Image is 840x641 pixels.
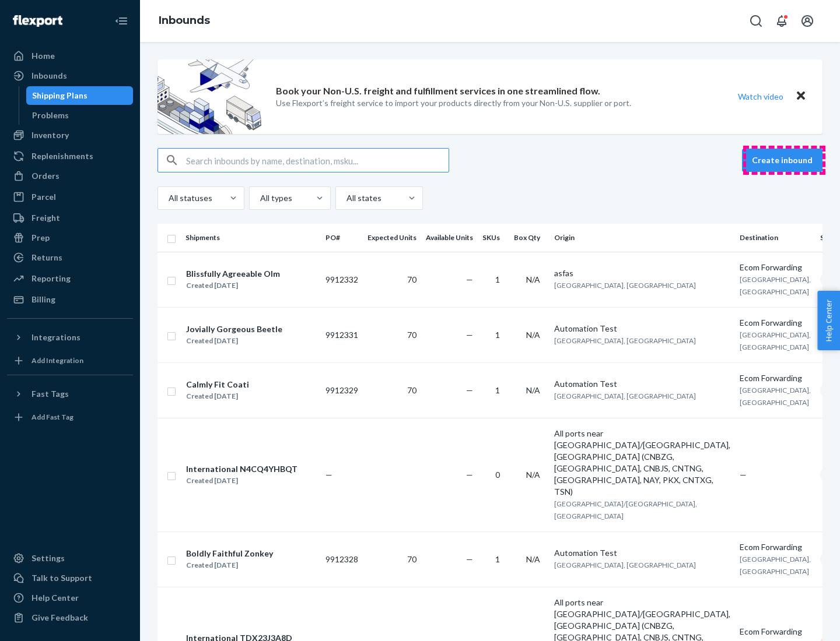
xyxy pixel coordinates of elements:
[186,379,249,390] div: Calmly Fit Coati
[167,192,169,204] input: All statuses
[554,561,696,569] span: [GEOGRAPHIC_DATA], [GEOGRAPHIC_DATA]
[186,323,282,335] div: Jovially Gorgeous Beetle
[740,626,811,638] div: Ecom Forwarding
[321,224,363,252] th: PO#
[7,589,133,607] a: Help Center
[526,470,540,480] span: N/A
[554,499,697,520] span: [GEOGRAPHIC_DATA]/[GEOGRAPHIC_DATA], [GEOGRAPHIC_DATA]
[740,386,811,407] span: [GEOGRAPHIC_DATA], [GEOGRAPHIC_DATA]
[32,412,73,422] div: Add Fast Tag
[407,330,416,340] span: 70
[742,149,822,172] button: Create inbound
[554,323,730,334] div: Automation Test
[466,330,473,340] span: —
[554,336,696,345] span: [GEOGRAPHIC_DATA], [GEOGRAPHIC_DATA]
[149,4,219,38] ol: breadcrumbs
[32,388,69,400] div: Fast Tags
[13,15,62,27] img: Flexport logo
[110,9,133,33] button: Close Navigation
[554,378,730,390] div: Automation Test
[32,552,65,564] div: Settings
[32,332,80,343] div: Integrations
[321,307,363,362] td: 9912331
[7,209,133,227] a: Freight
[740,275,811,296] span: [GEOGRAPHIC_DATA], [GEOGRAPHIC_DATA]
[26,86,134,105] a: Shipping Plans
[407,385,416,395] span: 70
[740,330,811,351] span: [GEOGRAPHIC_DATA], [GEOGRAPHIC_DATA]
[32,572,92,584] div: Talk to Support
[32,150,93,162] div: Replenishments
[32,355,83,365] div: Add Integration
[186,268,280,280] div: Blissfully Agreeable Olm
[526,385,540,395] span: N/A
[32,70,67,82] div: Inbounds
[32,294,55,305] div: Billing
[740,555,811,576] span: [GEOGRAPHIC_DATA], [GEOGRAPHIC_DATA]
[740,541,811,553] div: Ecom Forwarding
[7,248,133,267] a: Returns
[276,84,600,98] p: Book your Non-U.S. freight and fulfillment services in one streamlined flow.
[32,170,60,182] div: Orders
[7,569,133,587] a: Talk to Support
[325,470,332,480] span: —
[32,212,60,224] div: Freight
[186,280,280,291] div: Created [DATE]
[7,269,133,288] a: Reporting
[466,554,473,564] span: —
[740,317,811,329] div: Ecom Forwarding
[421,224,478,252] th: Available Units
[32,232,50,244] div: Prep
[32,252,62,263] div: Returns
[321,362,363,418] td: 9912329
[526,554,540,564] span: N/A
[549,224,735,252] th: Origin
[7,351,133,370] a: Add Integration
[7,385,133,403] button: Fast Tags
[7,66,133,85] a: Inbounds
[7,328,133,347] button: Integrations
[186,559,273,571] div: Created [DATE]
[495,330,500,340] span: 1
[32,129,69,141] div: Inventory
[466,385,473,395] span: —
[7,147,133,165] a: Replenishments
[554,267,730,279] div: asfas
[186,390,249,402] div: Created [DATE]
[186,149,449,172] input: Search inbounds by name, destination, msku...
[26,106,134,125] a: Problems
[186,463,297,475] div: International N4CQ4YHBQT
[495,470,500,480] span: 0
[478,224,509,252] th: SKUs
[32,273,71,284] div: Reporting
[495,274,500,284] span: 1
[363,224,421,252] th: Expected Units
[554,281,696,290] span: [GEOGRAPHIC_DATA], [GEOGRAPHIC_DATA]
[186,335,282,347] div: Created [DATE]
[32,90,87,101] div: Shipping Plans
[744,9,768,33] button: Open Search Box
[7,549,133,568] a: Settings
[186,475,297,487] div: Created [DATE]
[793,88,808,105] button: Close
[407,274,416,284] span: 70
[321,531,363,587] td: 9912328
[796,9,819,33] button: Open account menu
[32,592,79,604] div: Help Center
[817,291,840,350] button: Help Center
[554,428,730,498] div: All ports near [GEOGRAPHIC_DATA]/[GEOGRAPHIC_DATA], [GEOGRAPHIC_DATA] (CNBZG, [GEOGRAPHIC_DATA], ...
[321,252,363,307] td: 9912332
[466,470,473,480] span: —
[7,188,133,206] a: Parcel
[740,372,811,384] div: Ecom Forwarding
[407,554,416,564] span: 70
[740,470,747,480] span: —
[32,50,55,62] div: Home
[7,47,133,65] a: Home
[495,554,500,564] span: 1
[770,9,793,33] button: Open notifications
[7,408,133,427] a: Add Fast Tag
[32,110,69,121] div: Problems
[740,262,811,273] div: Ecom Forwarding
[159,14,210,27] a: Inbounds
